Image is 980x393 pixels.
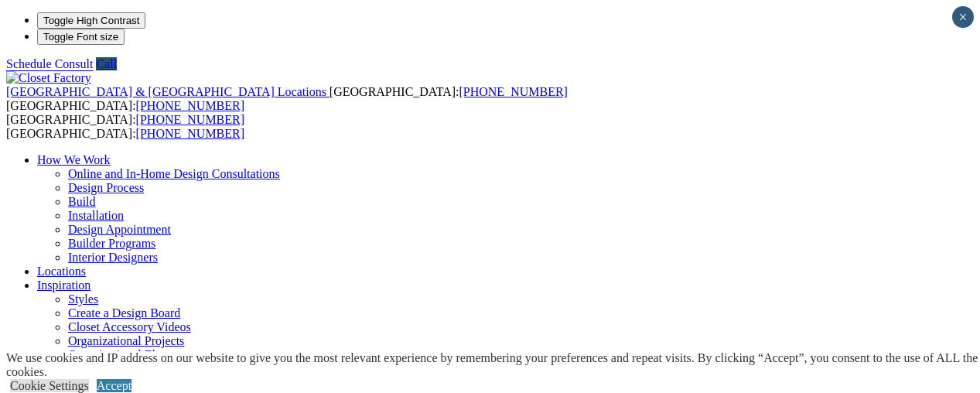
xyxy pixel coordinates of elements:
a: Styles [68,292,98,306]
a: Accept [97,379,131,392]
a: Closet Accessory Videos [68,320,191,333]
a: [GEOGRAPHIC_DATA] & [GEOGRAPHIC_DATA] Locations [6,85,330,98]
a: Cookie Settings [10,379,89,392]
a: Organizational Elements [68,348,190,361]
a: [PHONE_NUMBER] [136,99,244,112]
div: We use cookies and IP address on our website to give you the most relevant experience by remember... [6,351,980,379]
a: How We Work [37,153,111,166]
a: Inspiration [37,279,90,292]
a: [PHONE_NUMBER] [136,113,244,126]
a: Build [68,195,96,208]
span: Toggle Font size [43,31,118,43]
a: [PHONE_NUMBER] [459,85,567,98]
a: Create a Design Board [68,306,180,320]
span: [GEOGRAPHIC_DATA] & [GEOGRAPHIC_DATA] Locations [6,85,326,98]
span: [GEOGRAPHIC_DATA]: [GEOGRAPHIC_DATA]: [6,85,568,112]
a: Design Appointment [68,223,171,236]
a: Locations [37,265,86,278]
a: [PHONE_NUMBER] [136,127,244,140]
a: Design Process [68,181,144,194]
a: Online and In-Home Design Consultations [68,167,280,180]
span: Toggle High Contrast [43,15,139,26]
a: Call [96,57,117,70]
button: Toggle High Contrast [37,12,145,29]
button: Close [952,6,974,28]
a: Interior Designers [68,251,158,264]
img: Closet Factory [6,71,91,85]
a: Builder Programs [68,237,155,250]
a: Organizational Projects [68,334,184,347]
button: Toggle Font size [37,29,125,45]
span: [GEOGRAPHIC_DATA]: [GEOGRAPHIC_DATA]: [6,113,244,140]
a: Schedule Consult [6,57,93,70]
a: Installation [68,209,124,222]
